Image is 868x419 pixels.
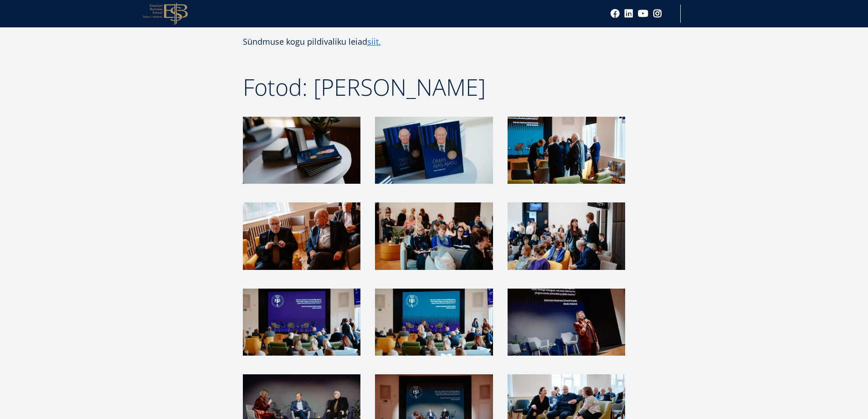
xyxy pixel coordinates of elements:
[367,35,381,48] a: siit.
[624,9,633,18] a: Linkedin
[243,117,360,184] img: 1
[375,289,493,356] img: 8
[243,289,360,356] img: 7
[508,117,625,184] img: 3
[243,35,626,48] p: Sündmuse kogu pildivaliku leiad
[508,202,625,269] img: 6
[375,117,493,184] img: 2
[243,76,626,98] div: Fotod: [PERSON_NAME]
[508,289,625,356] img: 9
[243,202,360,269] img: 4
[375,202,493,269] img: 5
[653,9,662,18] a: Instagram
[638,9,648,18] a: Youtube
[611,9,620,18] a: Facebook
